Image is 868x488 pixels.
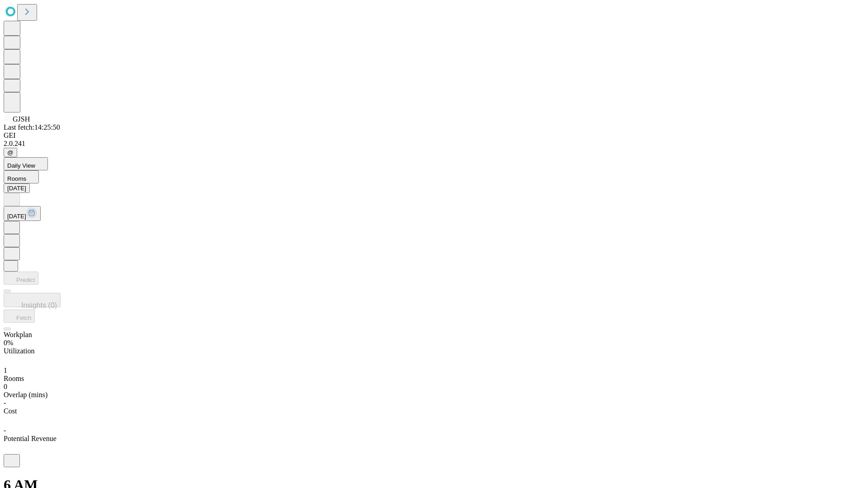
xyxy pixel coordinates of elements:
span: [DATE] [7,213,26,220]
span: Potential Revenue [4,435,57,442]
span: Cost [4,407,17,415]
span: Utilization [4,347,34,355]
span: GJSH [13,115,30,123]
div: GEI [4,131,864,140]
button: Predict [4,272,38,285]
button: [DATE] [4,206,41,221]
button: Daily View [4,157,48,170]
span: 0 [4,383,7,390]
span: Insights (0) [21,301,57,309]
span: - [4,399,6,407]
span: Workplan [4,331,32,338]
span: Daily View [7,162,35,169]
span: 0% [4,339,13,347]
button: Fetch [4,310,35,323]
span: @ [7,149,14,156]
button: Rooms [4,170,39,183]
button: Insights (0) [4,293,61,307]
span: Rooms [7,175,26,182]
span: Last fetch: 14:25:50 [4,123,60,131]
div: 2.0.241 [4,140,864,148]
button: [DATE] [4,183,30,193]
button: @ [4,148,17,157]
span: Rooms [4,375,24,382]
span: - [4,427,6,434]
span: Overlap (mins) [4,391,47,399]
span: 1 [4,366,7,374]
